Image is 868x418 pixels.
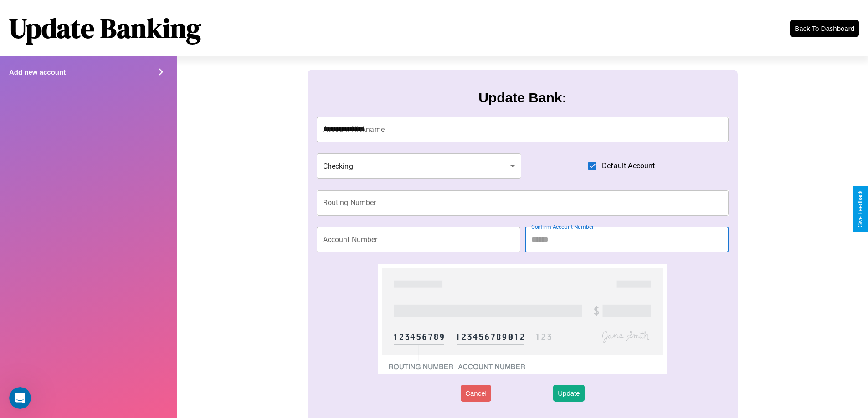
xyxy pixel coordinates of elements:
[9,68,66,76] h4: Add new account
[378,264,667,374] img: check
[9,387,31,409] iframe: Intercom live chat
[317,153,522,179] div: Checking
[9,10,201,47] h1: Update Banking
[602,161,655,171] span: Default Account
[857,191,863,227] div: Give Feedback
[553,385,584,402] button: Update
[531,223,594,231] label: Confirm Account Number
[790,20,859,37] button: Back To Dashboard
[461,385,491,402] button: Cancel
[478,90,566,106] h3: Update Bank:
